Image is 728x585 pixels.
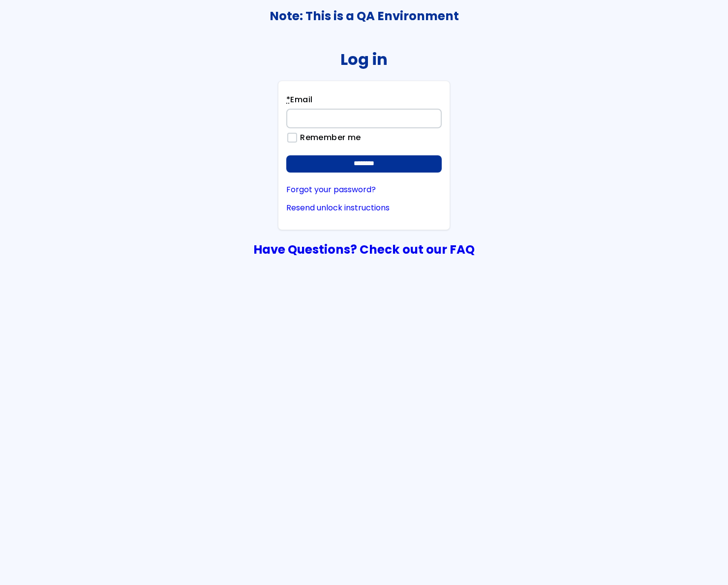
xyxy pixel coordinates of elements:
h2: Log in [340,50,388,68]
a: Have Questions? Check out our FAQ [253,241,475,258]
label: Remember me [295,133,361,142]
abbr: required [286,94,290,105]
a: Resend unlock instructions [286,204,442,212]
label: Email [286,94,312,109]
a: Forgot your password? [286,185,442,194]
h3: Note: This is a QA Environment [0,9,728,23]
